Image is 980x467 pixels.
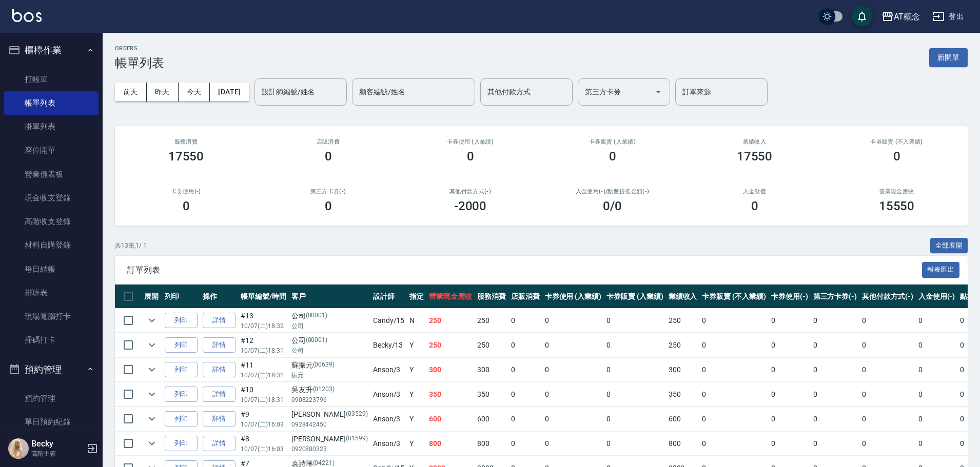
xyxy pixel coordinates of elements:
h5: Becky [31,439,84,449]
h2: 店販消費 [269,138,387,145]
td: Y [407,382,426,407]
td: 0 [604,309,666,333]
button: save [852,6,872,27]
td: 600 [426,407,475,431]
a: 材料自購登錄 [4,233,99,257]
td: Anson /3 [370,407,407,431]
td: 250 [475,333,508,357]
button: 今天 [179,83,210,101]
h3: 0 [325,199,332,213]
a: 報表匯出 [922,265,960,274]
th: 第三方卡券(-) [811,285,860,309]
h3: 0 /0 [603,199,622,213]
a: 單日預約紀錄 [4,410,99,434]
td: 0 [811,333,860,357]
p: (03529) [346,409,368,420]
h3: 0 [325,149,332,164]
td: 0 [542,333,604,357]
button: [DATE] [210,83,249,101]
h2: 第三方卡券(-) [269,188,387,195]
td: 0 [542,407,604,431]
a: 詳情 [203,362,236,378]
p: 0908223796 [291,395,368,404]
td: 600 [666,407,700,431]
h3: -2000 [454,199,487,213]
a: 掛單列表 [4,115,99,138]
td: Y [407,432,426,456]
th: 營業現金應收 [426,285,475,309]
td: 0 [769,432,811,456]
td: 0 [859,382,916,407]
td: 0 [859,432,916,456]
th: 其他付款方式(-) [859,285,916,309]
td: 0 [916,407,958,431]
a: 排班表 [4,281,99,304]
button: 昨天 [147,83,179,101]
p: 公司 [291,321,368,331]
th: 客戶 [289,285,370,309]
p: 10/07 (二) 16:03 [241,420,286,429]
td: 0 [604,407,666,431]
p: 10/07 (二) 18:31 [241,371,286,380]
a: 現場電腦打卡 [4,304,99,328]
th: 帳單編號/時間 [238,285,289,309]
td: 0 [699,432,768,456]
td: 800 [475,432,508,456]
th: 卡券販賣 (不入業績) [699,285,768,309]
p: 公司 [291,346,368,355]
td: #13 [238,309,289,333]
img: Logo [12,9,42,22]
td: #8 [238,432,289,456]
td: 0 [811,432,860,456]
span: 訂單列表 [127,265,922,275]
td: 0 [508,358,542,382]
td: 0 [699,358,768,382]
td: 0 [916,333,958,357]
td: N [407,309,426,333]
h2: 卡券販賣 (入業績) [554,138,671,145]
td: 350 [426,382,475,407]
td: 0 [811,358,860,382]
h3: 0 [183,199,190,213]
td: 0 [859,407,916,431]
td: 0 [508,432,542,456]
button: Open [650,84,667,100]
button: expand row [144,362,160,377]
td: 0 [508,407,542,431]
td: #9 [238,407,289,431]
button: 列印 [165,411,198,427]
button: expand row [144,411,160,427]
td: 800 [426,432,475,456]
a: 詳情 [203,411,236,427]
p: (00639) [313,360,335,371]
td: 0 [916,432,958,456]
button: 列印 [165,313,198,329]
div: 公司 [291,335,368,346]
p: 0920880323 [291,444,368,454]
button: 登出 [928,7,968,26]
td: 0 [604,382,666,407]
button: 報表匯出 [922,262,960,278]
td: 800 [666,432,700,456]
button: 列印 [165,337,198,353]
div: [PERSON_NAME] [291,434,368,444]
td: Y [407,333,426,357]
p: 10/07 (二) 16:03 [241,444,286,454]
td: 0 [604,432,666,456]
div: 吳友升 [291,384,368,395]
a: 打帳單 [4,68,99,91]
button: 新開單 [929,48,968,67]
td: 250 [475,309,508,333]
td: 0 [859,309,916,333]
h2: 入金使用(-) /點數折抵金額(-) [554,188,671,195]
a: 現金收支登錄 [4,186,99,210]
a: 帳單列表 [4,91,99,115]
td: 0 [859,358,916,382]
a: 詳情 [203,436,236,452]
a: 詳情 [203,387,236,402]
td: 0 [699,333,768,357]
h2: 卡券販賣 (不入業績) [838,138,955,145]
h3: 17550 [168,149,204,164]
th: 操作 [200,285,238,309]
td: 250 [426,333,475,357]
